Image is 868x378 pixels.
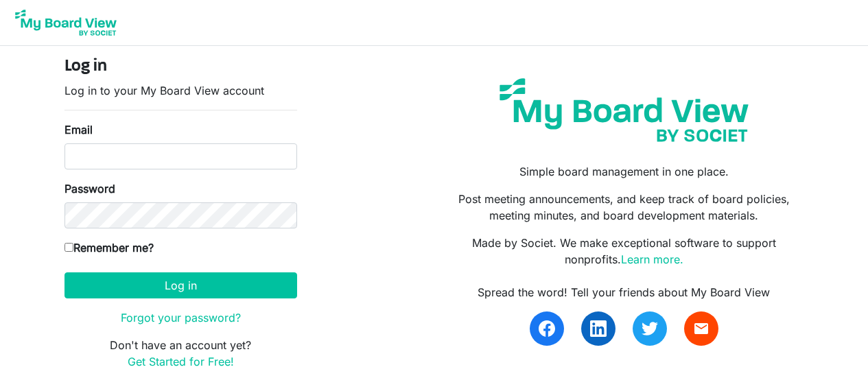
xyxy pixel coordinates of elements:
[64,82,297,99] p: Log in to your My Board View account
[590,320,607,337] img: linkedin.svg
[444,191,804,224] p: Post meeting announcements, and keep track of board policies, meeting minutes, and board developm...
[444,163,804,180] p: Simple board management in one place.
[64,180,115,197] label: Password
[64,243,73,252] input: Remember me?
[64,239,154,256] label: Remember me?
[444,235,804,268] p: Made by Societ. We make exceptional software to support nonprofits.
[444,284,804,300] div: Spread the word! Tell your friends about My Board View
[64,337,297,370] p: Don't have an account yet?
[11,5,121,40] img: My Board View Logo
[539,320,555,337] img: facebook.svg
[621,252,683,266] a: Learn more.
[64,57,297,77] h4: Log in
[64,272,297,298] button: Log in
[128,355,234,368] a: Get Started for Free!
[693,320,709,337] span: email
[684,311,718,346] a: email
[64,121,93,138] label: Email
[642,320,658,337] img: twitter.svg
[489,68,759,152] img: my-board-view-societ.svg
[121,311,241,324] a: Forgot your password?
